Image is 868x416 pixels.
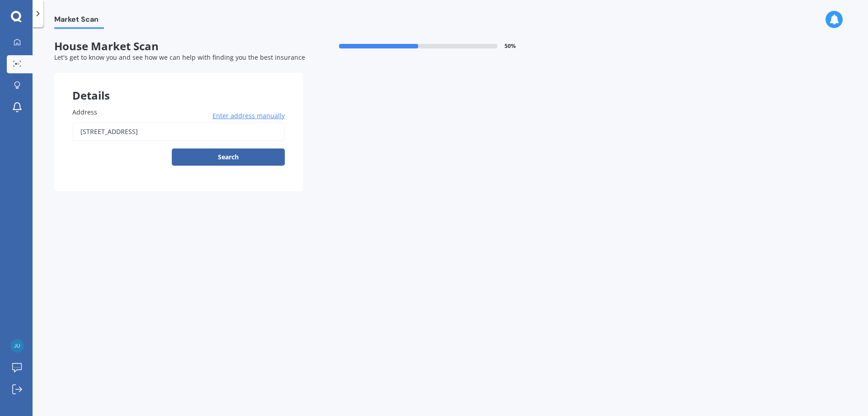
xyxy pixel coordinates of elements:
[212,111,285,120] span: Enter address manually
[505,43,516,49] span: 50 %
[172,148,285,166] button: Search
[72,108,97,116] span: Address
[54,53,305,62] span: Let's get to know you and see how we can help with finding you the best insurance
[72,122,285,141] input: Enter address
[10,339,24,353] img: 52bb8a64fcb6127f5bad99fa2496d4a6
[54,40,303,53] span: House Market Scan
[54,73,303,100] div: Details
[54,15,104,27] span: Market Scan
